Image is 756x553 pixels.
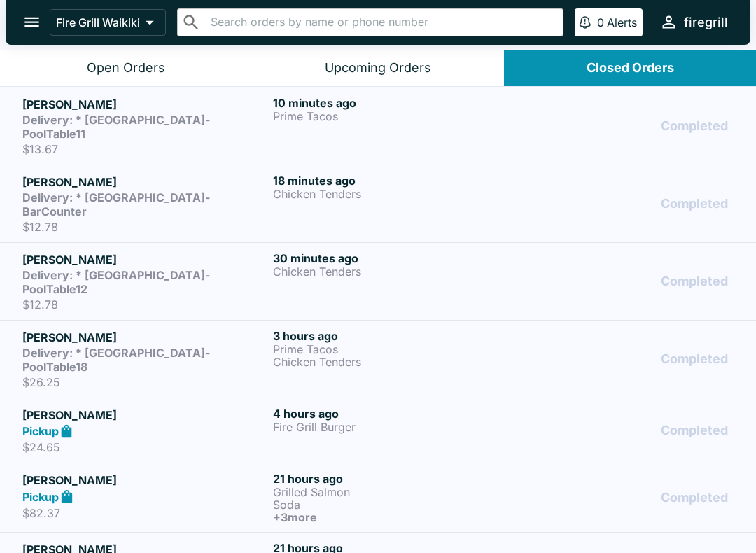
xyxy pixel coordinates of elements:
[22,268,210,296] strong: Delivery: * [GEOGRAPHIC_DATA]-PoolTable12
[273,329,518,343] h6: 3 hours ago
[22,190,210,218] strong: Delivery: * [GEOGRAPHIC_DATA]-BarCounter
[273,421,518,433] p: Fire Grill Burger
[22,506,267,520] p: $82.37
[22,375,267,389] p: $26.25
[273,498,518,511] p: Soda
[273,174,518,188] h6: 18 minutes ago
[325,60,431,76] div: Upcoming Orders
[22,440,267,454] p: $24.65
[22,96,267,113] h5: [PERSON_NAME]
[22,113,210,141] strong: Delivery: * [GEOGRAPHIC_DATA]-PoolTable11
[597,15,604,29] p: 0
[56,15,140,29] p: Fire Grill Waikiki
[50,9,166,36] button: Fire Grill Waikiki
[22,220,267,234] p: $12.78
[22,472,267,489] h5: [PERSON_NAME]
[87,60,165,76] div: Open Orders
[22,251,267,268] h5: [PERSON_NAME]
[273,96,518,110] h6: 10 minutes ago
[14,4,50,40] button: open drawer
[587,60,674,76] div: Closed Orders
[273,472,518,486] h6: 21 hours ago
[273,407,518,421] h6: 4 hours ago
[273,343,518,356] p: Prime Tacos
[273,251,518,265] h6: 30 minutes ago
[22,297,267,311] p: $12.78
[273,486,518,498] p: Grilled Salmon
[22,142,267,156] p: $13.67
[22,490,59,504] strong: Pickup
[22,174,267,190] h5: [PERSON_NAME]
[22,329,267,346] h5: [PERSON_NAME]
[273,188,518,200] p: Chicken Tenders
[273,511,518,524] h6: + 3 more
[22,424,59,438] strong: Pickup
[22,346,210,374] strong: Delivery: * [GEOGRAPHIC_DATA]-PoolTable18
[684,14,728,31] div: firegrill
[273,110,518,122] p: Prime Tacos
[273,265,518,278] p: Chicken Tenders
[273,356,518,368] p: Chicken Tenders
[654,7,734,37] button: firegrill
[607,15,637,29] p: Alerts
[22,407,267,423] h5: [PERSON_NAME]
[206,13,557,32] input: Search orders by name or phone number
